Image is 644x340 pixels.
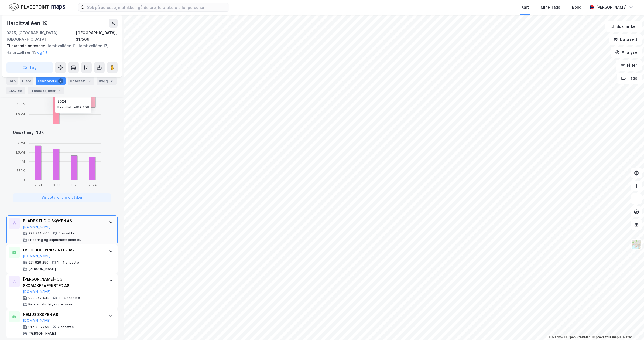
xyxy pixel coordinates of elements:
button: [DOMAIN_NAME] [23,318,51,323]
a: Improve this map [592,335,619,339]
img: logo.f888ab2527a4732fd821a326f86c7f29.svg [9,2,65,12]
button: Analyse [611,47,642,58]
tspan: 2023 [70,183,78,187]
input: Søk på adresse, matrikkel, gårdeiere, leietakere eller personer [85,3,229,11]
button: Bokmerker [605,21,642,32]
tspan: 1.65M [16,150,25,154]
tspan: -1.05M [14,112,25,116]
div: 2 [109,78,114,84]
div: 4 [57,88,62,93]
button: Tag [6,62,53,73]
div: 932 257 548 [28,296,50,300]
a: Mapbox [549,335,563,339]
div: Frisering og skjønnhetspleie el. [28,238,81,242]
div: Rep. av skotøy og lærvarer [28,302,74,307]
div: 5 ansatte [58,231,75,236]
button: [DOMAIN_NAME] [23,290,51,294]
div: 921 929 250 [28,260,49,265]
a: OpenStreetMap [564,335,591,339]
div: 917 755 256 [28,325,49,329]
div: ESG [6,87,25,94]
div: Kart [521,4,529,11]
div: Harbitzalléen 11, Harbitzalléen 17, Harbitzalléen 15 [6,43,113,56]
div: Info [6,77,18,85]
img: Z [631,239,642,249]
div: 1 - 4 ansatte [58,296,80,300]
div: Mine Tags [541,4,560,11]
div: [PERSON_NAME] [596,4,627,11]
div: 1 - 4 ansatte [57,260,79,265]
button: Tags [617,73,642,84]
div: 2 ansatte [58,325,74,329]
tspan: 2022 [52,183,60,187]
div: [PERSON_NAME]- OG SKOMAKERVERKSTED AS [23,276,103,289]
div: Leietakere [36,77,66,85]
tspan: 2.2M [17,141,25,145]
div: [GEOGRAPHIC_DATA], 31/509 [76,30,118,43]
div: 59 [17,88,23,93]
tspan: 0 [23,178,25,182]
div: Bygg [97,77,117,85]
button: Filter [616,60,642,71]
div: Eiere [20,77,33,85]
button: Datasett [609,34,642,45]
div: OSLO HODEPINESENTER AS [23,247,103,253]
tspan: 550K [17,169,25,173]
tspan: -700K [15,102,25,106]
div: Harbitzalléen 19 [6,19,49,28]
tspan: 2021 [35,183,42,187]
div: 7 [58,78,63,84]
span: Tilhørende adresser: [6,43,46,48]
button: [DOMAIN_NAME] [23,254,51,258]
tspan: 2024 [88,183,97,187]
div: Bolig [572,4,581,11]
div: 923 714 405 [28,231,50,236]
div: Omsetning, NOK [13,129,111,136]
div: [PERSON_NAME] [28,267,56,271]
iframe: Chat Widget [617,314,644,340]
div: 3 [87,78,92,84]
div: BLADE STUDIO SKØYEN AS [23,218,103,224]
div: [PERSON_NAME] [28,331,56,336]
button: [DOMAIN_NAME] [23,225,51,229]
button: Vis detaljer om leietaker [13,193,111,202]
div: Transaksjoner [28,87,64,94]
div: 0275, [GEOGRAPHIC_DATA], [GEOGRAPHIC_DATA] [6,30,76,43]
div: Datasett [68,77,94,85]
div: NEMUS SKØYEN AS [23,311,103,318]
tspan: 1.1M [18,159,25,164]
